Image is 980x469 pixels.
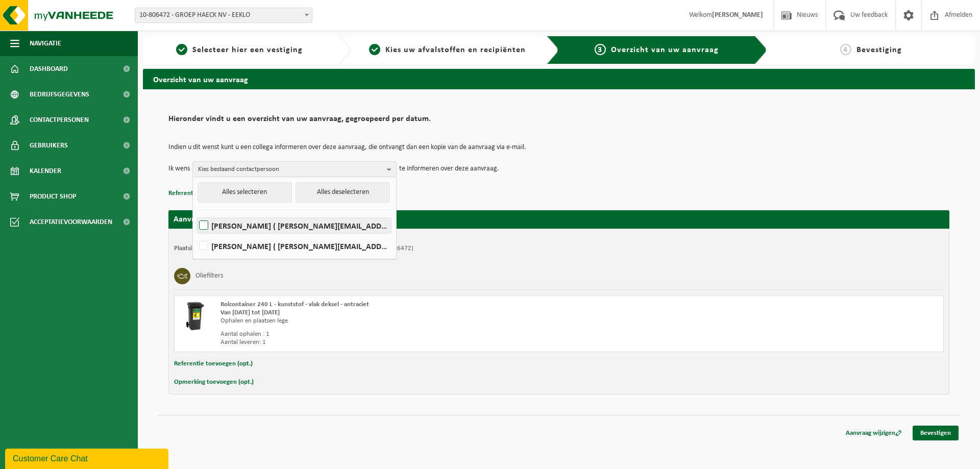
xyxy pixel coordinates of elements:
div: Aantal ophalen : 1 [220,330,600,338]
span: 10-806472 - GROEP HAECK NV - EEKLO [135,8,312,22]
span: Dashboard [30,56,68,82]
span: 4 [840,44,851,55]
label: [PERSON_NAME] ( [PERSON_NAME][EMAIL_ADDRESS][DOMAIN_NAME] ) [197,238,391,254]
span: Kies uw afvalstoffen en recipiënten [385,46,526,54]
h2: Hieronder vindt u een overzicht van uw aanvraag, gegroepeerd per datum. [168,115,949,129]
span: Rolcontainer 240 L - kunststof - vlak deksel - antraciet [220,301,369,308]
div: Aantal leveren: 1 [220,338,600,347]
a: Bevestigen [913,426,959,440]
span: Gebruikers [30,133,68,158]
p: Ik wens [168,161,190,177]
p: te informeren over deze aanvraag. [399,161,499,177]
span: Contactpersonen [30,107,89,133]
span: Bevestiging [856,46,902,54]
span: 1 [176,44,187,55]
button: Referentie toevoegen (opt.) [168,187,247,200]
label: [PERSON_NAME] ( [PERSON_NAME][EMAIL_ADDRESS][DOMAIN_NAME] ) [197,218,391,233]
button: Opmerking toevoegen (opt.) [174,376,254,389]
img: WB-0240-HPE-BK-01.png [180,301,210,331]
a: 1Selecteer hier een vestiging [148,44,331,56]
span: Overzicht van uw aanvraag [611,46,719,54]
span: 2 [369,44,380,55]
strong: Plaatsingsadres: [174,245,218,252]
div: Ophalen en plaatsen lege [220,317,600,325]
a: 2Kies uw afvalstoffen en recipiënten [356,44,539,56]
h3: Oliefilters [195,268,223,284]
strong: Aanvraag voor [DATE] [174,215,250,224]
span: Product Shop [30,184,76,209]
button: Alles selecteren [198,182,292,203]
span: Acceptatievoorwaarden [30,209,112,235]
a: Aanvraag wijzigen [838,426,910,440]
p: Indien u dit wenst kunt u een collega informeren over deze aanvraag, die ontvangt dan een kopie v... [168,144,949,151]
strong: Van [DATE] tot [DATE] [220,309,280,316]
iframe: chat widget [5,447,170,469]
span: 10-806472 - GROEP HAECK NV - EEKLO [135,8,312,23]
button: Kies bestaand contactpersoon [192,161,397,177]
button: Referentie toevoegen (opt.) [174,357,253,371]
span: Navigatie [30,31,61,56]
span: Kies bestaand contactpersoon [198,162,383,177]
h2: Overzicht van uw aanvraag [143,69,975,89]
span: Bedrijfsgegevens [30,82,89,107]
strong: [PERSON_NAME] [712,11,763,19]
button: Alles deselecteren [296,182,390,203]
span: 3 [595,44,606,55]
span: Kalender [30,158,61,184]
span: Selecteer hier een vestiging [192,46,303,54]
